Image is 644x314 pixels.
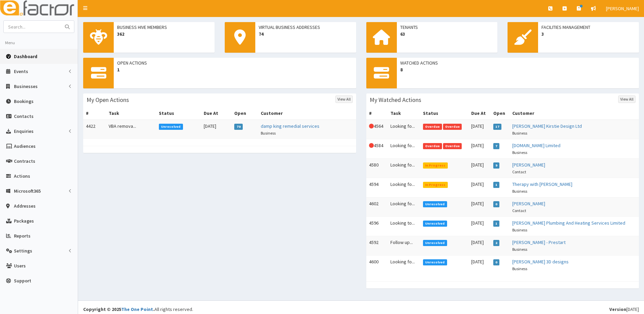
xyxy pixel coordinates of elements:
[468,159,490,178] td: [DATE]
[117,66,353,73] span: 1
[512,227,527,232] small: Business
[121,306,153,312] a: The One Point
[491,107,510,120] th: Open
[14,248,32,254] span: Settings
[388,107,420,120] th: Task
[388,120,420,139] td: Looking fo...
[366,107,388,120] th: #
[493,124,502,130] span: 17
[14,128,34,134] span: Enquiries
[510,107,639,120] th: Customer
[423,201,447,207] span: Unresolved
[335,95,353,103] a: View All
[512,239,566,245] a: [PERSON_NAME] - Prestart
[443,124,462,130] span: Overdue
[423,143,442,149] span: Overdue
[423,221,447,227] span: Unresolved
[234,124,243,130] span: 70
[14,278,31,284] span: Support
[512,123,582,129] a: [PERSON_NAME] Kirstie Design Ltd
[512,181,572,187] a: Therapy with [PERSON_NAME]
[388,197,420,217] td: Looking fo...
[14,158,35,164] span: Contracts
[261,130,276,136] small: Business
[468,120,490,139] td: [DATE]
[388,217,420,236] td: Looking to...
[106,107,156,120] th: Task
[14,113,34,119] span: Contacts
[400,66,636,73] span: 8
[512,247,527,252] small: Business
[201,120,232,139] td: [DATE]
[423,240,447,246] span: Unresolved
[366,139,388,159] td: 4584
[493,221,500,227] span: 1
[468,256,490,275] td: [DATE]
[512,130,527,136] small: Business
[14,263,26,269] span: Users
[369,124,374,128] i: This Action is overdue!
[512,266,527,271] small: Business
[366,217,388,236] td: 4596
[512,189,527,194] small: Business
[423,124,442,130] span: Overdue
[14,98,34,104] span: Bookings
[512,142,560,149] a: [DOMAIN_NAME] Limited
[366,178,388,197] td: 4594
[400,31,494,37] span: 63
[388,139,420,159] td: Looking fo...
[468,107,490,120] th: Due At
[618,95,636,103] a: View All
[14,233,31,239] span: Reports
[512,200,545,207] a: [PERSON_NAME]
[423,182,448,188] span: In Progress
[366,256,388,275] td: 4600
[259,31,353,37] span: 74
[14,143,36,149] span: Audiences
[388,159,420,178] td: Looking fo...
[400,24,494,31] span: Tenants
[232,107,258,120] th: Open
[366,236,388,256] td: 4592
[512,169,526,174] small: Contact
[512,162,545,168] a: [PERSON_NAME]
[83,120,106,139] td: 4422
[259,24,353,31] span: Virtual Business Addresses
[493,201,500,207] span: 0
[388,178,420,197] td: Looking fo...
[388,236,420,256] td: Follow up...
[468,178,490,197] td: [DATE]
[541,31,636,37] span: 3
[117,24,211,31] span: Business Hive Members
[4,21,61,33] input: Search...
[366,120,388,139] td: 4564
[493,240,500,246] span: 2
[400,59,636,66] span: Watched Actions
[468,197,490,217] td: [DATE]
[468,236,490,256] td: [DATE]
[423,162,448,169] span: In Progress
[159,124,183,130] span: Unresolved
[606,5,639,12] span: [PERSON_NAME]
[512,220,625,226] a: [PERSON_NAME] Plumbing And Heating Services Limited
[83,306,154,312] strong: Copyright © 2025 .
[493,259,500,265] span: 0
[541,24,636,31] span: Facilities Management
[468,139,490,159] td: [DATE]
[258,107,356,120] th: Customer
[106,120,156,139] td: VBA remova...
[493,143,500,149] span: 7
[423,259,447,265] span: Unresolved
[14,68,28,74] span: Events
[14,173,30,179] span: Actions
[201,107,232,120] th: Due At
[156,107,201,120] th: Status
[420,107,468,120] th: Status
[512,208,526,213] small: Contact
[14,83,38,89] span: Businesses
[468,217,490,236] td: [DATE]
[83,107,106,120] th: #
[443,143,462,149] span: Overdue
[388,256,420,275] td: Looking fo...
[370,97,421,103] h3: My Watched Actions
